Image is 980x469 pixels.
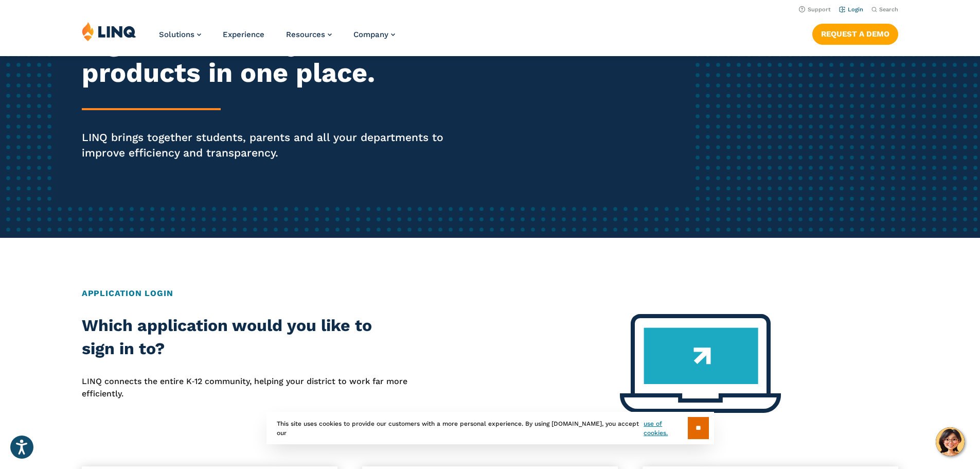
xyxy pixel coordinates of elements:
a: Support [799,6,831,13]
a: Request a Demo [812,24,898,44]
a: Resources [286,30,332,39]
span: Search [879,6,898,13]
button: Hello, have a question? Let’s chat. [936,427,965,456]
span: Resources [286,30,325,39]
p: LINQ brings together students, parents and all your departments to improve efficiency and transpa... [82,130,459,161]
a: Solutions [159,30,201,39]
h2: Which application would you like to sign in to? [82,314,408,361]
span: Solutions [159,30,194,39]
nav: Primary Navigation [159,22,395,56]
p: LINQ connects the entire K‑12 community, helping your district to work far more efficiently. [82,375,408,401]
nav: Button Navigation [812,22,898,44]
h2: Sign in to all of your products in one place. [82,27,459,89]
span: Company [353,30,388,39]
button: Open Search Bar [871,6,898,13]
a: Experience [223,30,264,39]
h2: Application Login [82,287,898,300]
a: Login [839,6,863,13]
div: This site uses cookies to provide our customers with a more personal experience. By using [DOMAIN... [266,412,714,444]
a: Company [353,30,395,39]
img: LINQ | K‑12 Software [82,22,136,41]
a: use of cookies. [644,419,687,438]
